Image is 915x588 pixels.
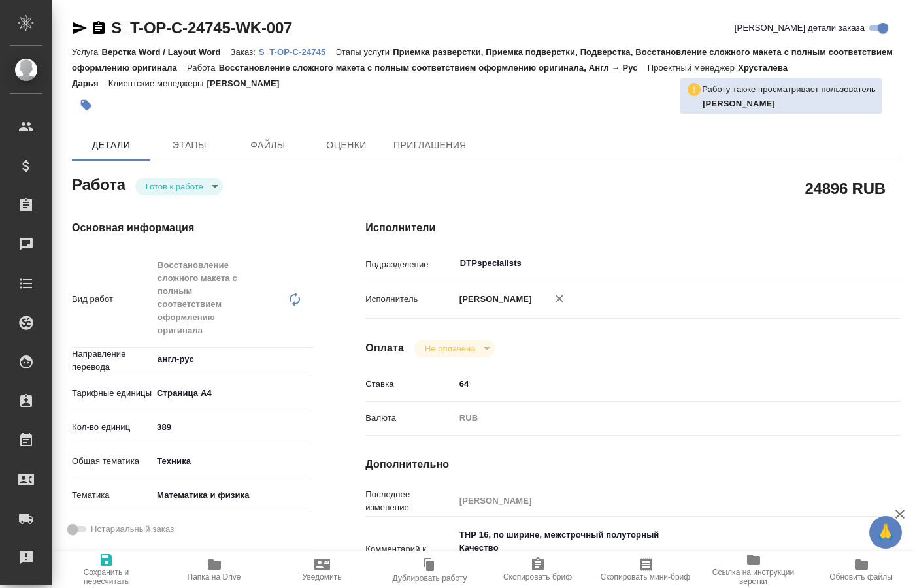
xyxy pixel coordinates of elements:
h4: Дополнительно [365,457,901,472]
p: Заказ: [231,47,259,57]
span: Нотариальный заказ [91,523,174,536]
button: Дублировать работу [376,551,484,588]
div: Математика и физика [152,484,313,506]
button: Open [306,358,308,361]
button: Скопировать ссылку для ЯМессенджера [72,20,88,36]
span: 🙏 [874,519,897,546]
div: Страница А4 [152,382,313,404]
span: Уведомить [303,572,342,581]
span: Папка на Drive [188,572,241,581]
p: Подразделение [365,258,454,271]
b: [PERSON_NAME] [703,99,775,108]
p: Работу также просматривает пользователь [702,83,876,96]
p: [PERSON_NAME] [455,293,532,306]
button: Папка на Drive [160,551,268,588]
input: ✎ Введи что-нибудь [455,374,856,393]
p: Проектный менеджер [648,63,738,73]
p: Последнее изменение [365,488,454,514]
button: Open [849,262,852,265]
span: Приглашения [393,137,467,154]
button: Не оплачена [421,343,479,354]
p: Приемка разверстки, Приемка подверстки, Подверстка, Восстановление сложного макета с полным соотв... [72,47,893,73]
p: Общая тематика [72,455,152,468]
p: Работа [187,63,219,73]
span: Обновить файлы [829,572,893,581]
div: Техника [152,450,313,472]
span: Этапы [158,137,221,154]
div: Готов к работе [414,340,495,357]
a: S_T-OP-C-24745 [259,46,335,57]
p: Тарифные единицы [72,387,152,400]
p: Услуга [72,47,101,57]
button: Уведомить [268,551,376,588]
span: Оценки [315,137,378,154]
p: Направление перевода [72,348,152,374]
p: S_T-OP-C-24745 [259,47,335,57]
button: Скопировать мини-бриф [591,551,699,588]
button: Ссылка на инструкции верстки [699,551,807,588]
span: Дублировать работу [393,574,467,583]
button: 🙏 [869,516,902,549]
p: Тематика [72,489,152,502]
input: Пустое поле [455,491,856,510]
p: [PERSON_NAME] [207,78,289,88]
button: Удалить исполнителя [545,284,574,313]
span: Детали [80,137,142,154]
h4: Оплата [365,340,404,356]
div: RUB [455,407,856,429]
a: S_T-OP-C-24745-WK-007 [111,19,292,37]
span: Скопировать бриф [503,572,572,581]
p: Кол-во единиц [72,421,152,434]
h2: 24896 RUB [805,177,886,199]
p: Валюта [365,412,454,425]
textarea: ТНР 16, по ширине, межстрочный полуторный Качество матпикс [455,524,856,585]
p: Комментарий к работе [365,543,454,569]
span: Ссылка на инструкции верстки [707,568,799,586]
p: Вид работ [72,293,152,306]
button: Скопировать ссылку [91,20,107,36]
button: Готов к работе [142,181,207,192]
p: Исполнитель [365,293,454,306]
p: Клиентские менеджеры [108,78,207,88]
button: Добавить тэг [72,91,101,120]
span: Сохранить и пересчитать [60,568,152,586]
p: Верстка Word / Layout Word [101,47,230,57]
button: Сохранить и пересчитать [52,551,160,588]
span: Скопировать мини-бриф [601,572,690,581]
p: Этапы услуги [335,47,393,57]
p: Оксютович Ирина [703,97,876,110]
button: Скопировать бриф [484,551,591,588]
p: Восстановление сложного макета с полным соответствием оформлению оригинала, Англ → Рус [219,63,648,73]
button: Обновить файлы [807,551,915,588]
h2: Работа [72,172,125,195]
span: Файлы [237,137,299,154]
div: Готов к работе [135,178,223,195]
span: [PERSON_NAME] детали заказа [735,22,865,35]
p: Ставка [365,378,454,391]
input: ✎ Введи что-нибудь [152,417,313,436]
h4: Основная информация [72,220,313,236]
h4: Исполнители [365,220,901,236]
